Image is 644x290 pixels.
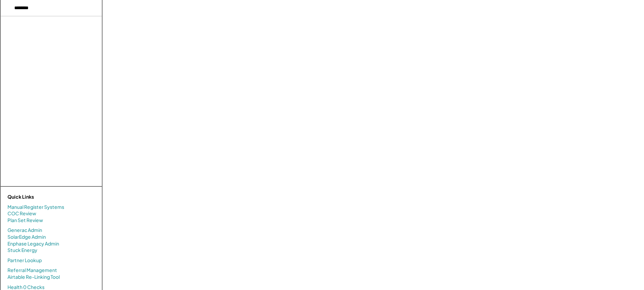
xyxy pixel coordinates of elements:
[7,210,36,217] a: COC Review
[7,194,75,200] div: Quick Links
[7,204,64,211] a: Manual Register Systems
[7,267,57,274] a: Referral Management
[7,234,46,240] a: SolarEdge Admin
[7,240,59,247] a: Enphase Legacy Admin
[7,257,42,264] a: Partner Lookup
[7,217,43,224] a: Plan Set Review
[7,227,42,234] a: Generac Admin
[7,274,60,280] a: Airtable Re-Linking Tool
[7,247,37,254] a: Stuck Energy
